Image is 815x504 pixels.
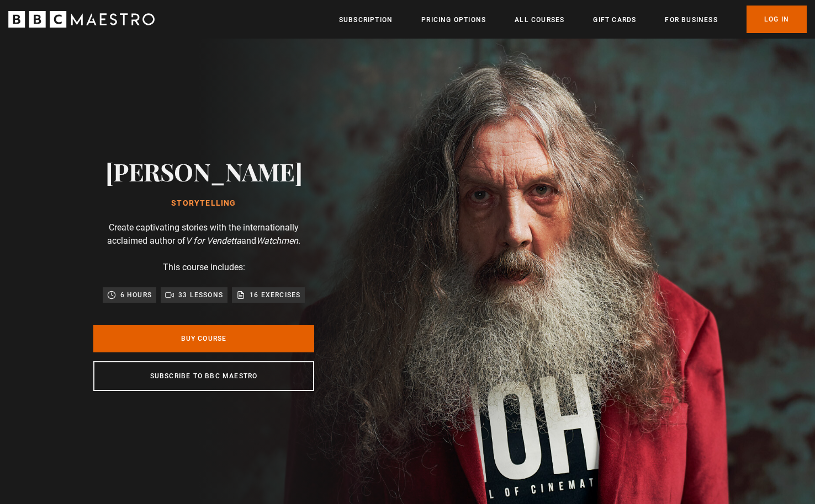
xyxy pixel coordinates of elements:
[186,235,241,246] i: V for Vendetta
[339,14,393,25] a: Subscription
[515,14,564,25] a: All Courses
[593,14,636,25] a: Gift Cards
[250,289,300,301] p: 16 exercises
[120,289,152,301] p: 6 hours
[421,14,486,25] a: Pricing Options
[178,289,223,301] p: 33 lessons
[256,235,298,246] i: Watchmen
[93,361,314,391] a: Subscribe to BBC Maestro
[105,199,303,208] h1: Storytelling
[339,6,807,33] nav: Primary
[93,325,314,352] a: Buy Course
[105,157,303,185] h2: [PERSON_NAME]
[8,11,155,28] svg: BBC Maestro
[163,261,245,274] p: This course includes:
[93,221,314,248] p: Create captivating stories with the internationally acclaimed author of and .
[747,6,807,33] a: Log In
[665,14,717,25] a: For business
